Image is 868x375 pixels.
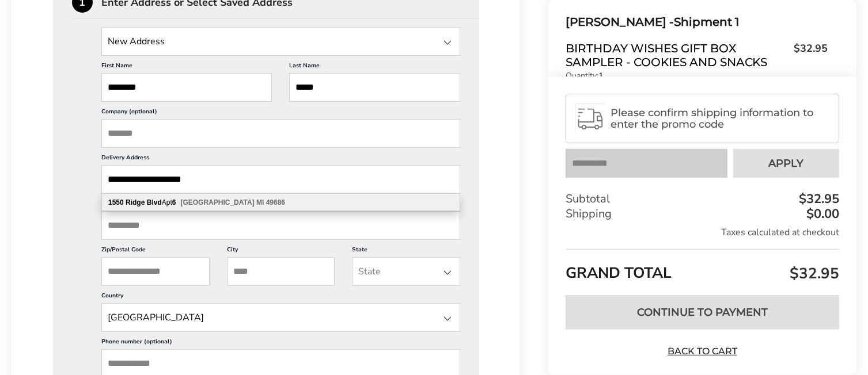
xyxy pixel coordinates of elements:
div: Shipping [566,206,839,221]
input: Apartment [101,211,460,240]
label: Zip/Postal Code [101,246,210,257]
span: Please confirm shipping information to enter the promo code [611,107,829,130]
div: $0.00 [803,208,839,220]
input: Last Name [289,73,460,102]
a: Back to Cart [662,345,742,358]
input: State [101,303,460,332]
div: GRAND TOTAL [566,249,839,286]
a: Birthday Wishes Gift Box Sampler - Cookies and Snacks$32.95 [566,41,828,69]
label: Delivery Address [101,154,460,165]
p: Quantity: [566,72,828,80]
b: Ridge [126,198,145,206]
b: 1550 [108,198,124,206]
label: Phone number (optional) [101,338,460,349]
label: City [227,246,335,257]
b: 49686 [266,198,285,206]
label: Last Name [289,62,460,73]
input: State [352,257,460,286]
input: First Name [101,73,272,102]
b: MI [256,198,264,206]
button: Apply [733,149,839,178]
input: Company [101,119,460,148]
b: [GEOGRAPHIC_DATA] [180,198,254,206]
strong: 1 [598,70,603,81]
span: Apply [769,158,804,169]
div: Shipment 1 [566,13,828,32]
input: ZIP [101,257,210,286]
label: Country [101,292,460,303]
span: $32.95 [787,263,839,284]
div: 1550 Ridge Blvd Apt 6 [102,194,460,211]
input: State [101,27,460,56]
div: Subtotal [566,192,839,206]
div: Taxes calculated at checkout [566,226,839,239]
div: $32.95 [796,193,839,205]
input: City [227,257,335,286]
label: First Name [101,62,272,73]
span: $32.95 [788,41,828,66]
label: Company (optional) [101,108,460,119]
label: State [352,246,460,257]
span: [PERSON_NAME] - [566,15,674,29]
b: 6 [172,198,176,206]
input: Delivery Address [101,165,460,194]
button: Continue to Payment [566,295,839,330]
span: Birthday Wishes Gift Box Sampler - Cookies and Snacks [566,41,788,69]
b: Blvd [147,198,162,206]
